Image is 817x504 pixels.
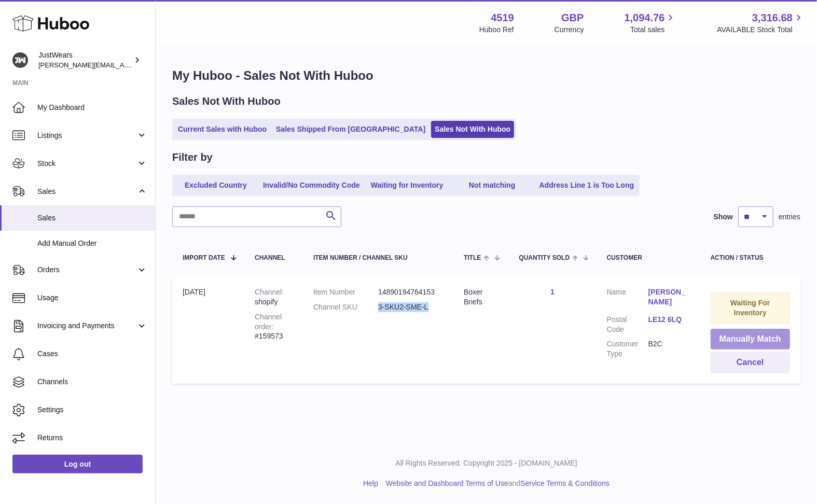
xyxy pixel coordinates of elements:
span: Sales [37,187,136,197]
strong: 4519 [491,11,514,25]
img: josh@just-wears.com [12,52,28,68]
div: Boxer Briefs [464,287,498,307]
dt: Channel SKU [313,302,378,312]
div: JustWears [38,50,132,70]
button: Manually Match [711,329,790,350]
div: Huboo Ref [479,25,514,35]
a: Current Sales with Huboo [174,121,270,138]
span: Cases [37,349,147,359]
h1: My Huboo - Sales Not With Huboo [172,67,800,84]
span: Settings [37,405,147,415]
dt: Customer Type [607,339,648,359]
a: Invalid/No Commodity Code [259,177,364,194]
span: Quantity Sold [519,255,570,261]
a: 3,316.68 AVAILABLE Stock Total [717,11,805,35]
dt: Postal Code [607,315,648,334]
div: Currency [555,25,584,35]
strong: GBP [561,11,584,25]
div: #159573 [255,312,293,342]
strong: Channel [255,288,284,296]
dt: Item Number [313,287,378,297]
span: AVAILABLE Stock Total [717,25,805,35]
a: Waiting for Inventory [366,177,449,194]
p: All Rights Reserved. Copyright 2025 - [DOMAIN_NAME] [164,458,809,468]
strong: Channel order [255,313,282,331]
li: and [382,479,610,488]
a: Service Terms & Conditions [520,479,610,487]
a: Not matching [451,177,534,194]
a: 1 [550,288,555,296]
span: Usage [37,293,147,303]
a: [PERSON_NAME] [648,287,690,307]
a: Sales Shipped From [GEOGRAPHIC_DATA] [272,121,429,138]
span: Total sales [630,25,676,35]
span: Import date [183,255,225,261]
div: shopify [255,287,293,307]
a: Excluded Country [174,177,257,194]
span: My Dashboard [37,103,147,113]
div: Channel [255,255,293,261]
a: Website and Dashboard Terms of Use [386,479,508,487]
span: 3,316.68 [752,11,793,25]
a: Sales Not With Huboo [431,121,514,138]
dd: B2C [648,339,690,359]
div: Action / Status [711,255,790,261]
strong: Waiting For Inventory [730,299,770,317]
button: Cancel [711,352,790,373]
a: 1,094.76 Total sales [625,11,677,35]
div: Item Number / Channel SKU [313,255,443,261]
span: [PERSON_NAME][EMAIL_ADDRESS][DOMAIN_NAME] [38,61,208,69]
dd: 14890194764153 [378,287,443,297]
span: Add Manual Order [37,239,147,248]
span: 1,094.76 [625,11,665,25]
span: Title [464,255,481,261]
h2: Sales Not With Huboo [172,94,281,108]
span: Channels [37,377,147,387]
div: Customer [607,255,690,261]
span: Sales [37,213,147,223]
span: entries [779,212,800,222]
label: Show [714,212,733,222]
span: Returns [37,433,147,443]
a: Log out [12,455,143,473]
dt: Name [607,287,648,310]
a: LE12 6LQ [648,315,690,325]
h2: Filter by [172,150,213,164]
a: Help [363,479,378,487]
span: Stock [37,159,136,169]
dd: 3-SKU2-SME-L [378,302,443,312]
span: Orders [37,265,136,275]
span: Listings [37,131,136,141]
a: Address Line 1 is Too Long [536,177,638,194]
span: Invoicing and Payments [37,321,136,331]
td: [DATE] [172,277,244,384]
